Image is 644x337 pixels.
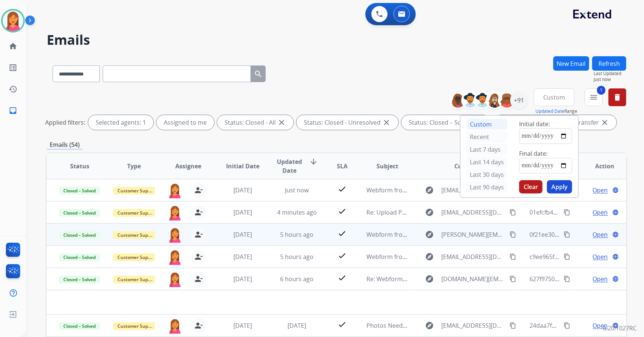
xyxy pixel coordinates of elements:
mat-icon: check [338,320,346,329]
div: Selected agents: 1 [88,115,153,130]
span: [EMAIL_ADDRESS][DOMAIN_NAME] [441,321,505,330]
span: 0f21ee30-3642-42c5-adec-5622f0774f32 [530,230,639,239]
span: 627f9750-670c-4d2e-8c34-134b4f643bd3 [530,275,641,283]
mat-icon: check [338,207,346,216]
mat-icon: check [338,185,346,193]
button: New Email [553,56,589,71]
span: Re: Upload Photos [366,208,418,216]
span: 24daa7f0-aa3f-4fae-bda5-237d1ca93f9a [530,321,639,330]
p: 0.20.1027RC [603,324,637,333]
span: Initial Date [226,162,259,171]
mat-icon: language [612,253,619,260]
div: Status: Closed – Solved [401,115,491,130]
h2: Emails [47,33,626,47]
mat-icon: language [612,322,619,329]
mat-icon: content_copy [509,231,516,238]
span: Customer Support [113,253,161,261]
div: Status: Closed - Unresolved [296,115,398,130]
mat-icon: close [600,118,609,127]
mat-icon: check [338,229,346,238]
div: Recent [467,131,507,142]
img: agent-avatar [167,205,182,220]
p: Applied filters: [45,118,85,127]
span: Open [593,186,608,195]
button: Refresh [592,56,626,71]
span: Updated Date [276,157,303,175]
span: [DATE] [233,275,252,283]
div: Status: Closed - All [217,115,293,130]
mat-icon: explore [425,274,434,283]
img: agent-avatar [167,249,182,265]
button: 1 [585,88,602,106]
span: Subject [376,162,398,171]
mat-icon: search [254,70,263,78]
mat-icon: person_remove [194,252,203,261]
span: Customer Support [113,209,161,217]
mat-icon: content_copy [564,253,570,260]
mat-icon: check [338,251,346,260]
mat-icon: delete [613,93,622,102]
mat-icon: content_copy [509,322,516,329]
span: Open [593,321,608,330]
span: Assignee [175,162,201,171]
div: Last 30 days [467,169,507,180]
span: Closed – Solved [59,322,100,330]
mat-icon: content_copy [509,253,516,260]
mat-icon: language [612,276,619,282]
span: [DATE] [233,253,252,261]
button: Updated Date [535,108,564,114]
span: [EMAIL_ADDRESS][DOMAIN_NAME] [441,252,505,261]
mat-icon: arrow_downward [309,157,318,166]
mat-icon: content_copy [564,209,570,216]
span: [EMAIL_ADDRESS][DOMAIN_NAME] [441,186,505,195]
mat-icon: close [382,118,391,127]
button: Clear [519,180,542,193]
span: Re: Webform from [DOMAIN_NAME][EMAIL_ADDRESS][DOMAIN_NAME] on [DATE] [366,275,591,283]
span: Open [593,230,608,239]
mat-icon: explore [425,186,434,195]
span: [PERSON_NAME][EMAIL_ADDRESS][DOMAIN_NAME] [441,230,505,239]
span: Customer Support [113,276,161,283]
span: c9ee965f-52e6-41eb-8c87-8f6990ac712c [530,253,640,261]
span: Just now [594,77,626,82]
span: Closed – Solved [59,253,100,261]
span: [DATE] [288,321,306,330]
span: Closed – Solved [59,231,100,239]
mat-icon: language [612,187,619,193]
img: agent-avatar [167,183,182,198]
span: 5 hours ago [280,230,313,239]
span: 5 hours ago [280,253,313,261]
span: 01efcfb4-22cf-4195-9e07-047c8b531698 [530,208,639,216]
mat-icon: content_copy [564,231,570,238]
mat-icon: menu [589,93,598,102]
mat-icon: language [612,209,619,216]
img: agent-avatar [167,227,182,243]
mat-icon: content_copy [564,276,570,282]
span: Open [593,208,608,217]
th: Action [572,153,626,179]
img: agent-avatar [167,318,182,334]
span: Customer Support [113,322,161,330]
mat-icon: content_copy [509,209,516,216]
mat-icon: person_remove [194,230,203,239]
span: [EMAIL_ADDRESS][DOMAIN_NAME] [441,208,505,217]
span: Customer Support [113,187,161,195]
span: [DATE] [233,208,252,216]
span: Webform from [EMAIL_ADDRESS][DOMAIN_NAME] on [DATE] [366,186,534,194]
span: Customer [455,162,484,171]
span: Photos Needed [366,321,410,330]
span: Closed – Solved [59,209,100,217]
span: 1 [597,86,605,95]
mat-icon: explore [425,208,434,217]
mat-icon: check [338,273,346,282]
mat-icon: person_remove [194,208,203,217]
img: agent-avatar [167,272,182,287]
div: Last 90 days [467,182,507,193]
span: Webform from [EMAIL_ADDRESS][DOMAIN_NAME] on [DATE] [366,253,534,261]
span: 4 minutes ago [277,208,317,216]
mat-icon: history [9,85,17,94]
span: Type [127,162,141,171]
mat-icon: home [9,42,17,51]
span: 6 hours ago [280,275,313,283]
span: Closed – Solved [59,276,100,283]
